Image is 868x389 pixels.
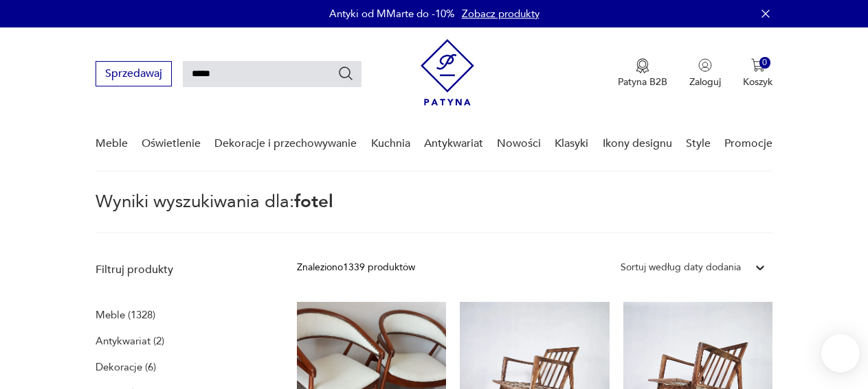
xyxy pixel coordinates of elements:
p: Wyniki wyszukiwania dla: [96,193,772,233]
a: Style [686,117,711,170]
a: Ikony designu [603,117,672,170]
div: Sortuj według daty dodania [621,260,741,275]
button: 0Koszyk [743,58,772,89]
a: Meble [96,117,128,170]
img: Patyna - sklep z meblami i dekoracjami vintage [421,39,474,106]
img: Ikona medalu [636,58,649,73]
p: Zaloguj [689,75,721,89]
p: Koszyk [743,75,772,89]
a: Antykwariat [424,117,483,170]
a: Zobacz produkty [462,7,539,21]
iframe: Smartsupp widget button [821,334,860,373]
button: Zaloguj [689,58,721,89]
a: Oświetlenie [142,117,201,170]
a: Dekoracje (6) [96,357,156,377]
a: Meble (1328) [96,305,155,325]
a: Ikona medaluPatyna B2B [618,58,667,89]
span: fotel [294,189,333,214]
button: Sprzedawaj [96,61,172,86]
p: Filtruj produkty [96,262,264,277]
p: Antyki od MMarte do -10% [329,7,455,21]
img: Ikonka użytkownika [698,58,712,72]
a: Klasyki [555,117,588,170]
a: Sprzedawaj [96,70,172,80]
div: 0 [759,57,771,69]
img: Ikona koszyka [751,58,765,72]
a: Promocje [724,117,772,170]
button: Szukaj [337,65,354,82]
div: Znaleziono 1339 produktów [297,260,415,275]
button: Patyna B2B [618,58,667,89]
p: Patyna B2B [618,75,667,89]
a: Kuchnia [371,117,410,170]
a: Dekoracje i przechowywanie [214,117,357,170]
a: Nowości [497,117,541,170]
a: Antykwariat (2) [96,331,164,351]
